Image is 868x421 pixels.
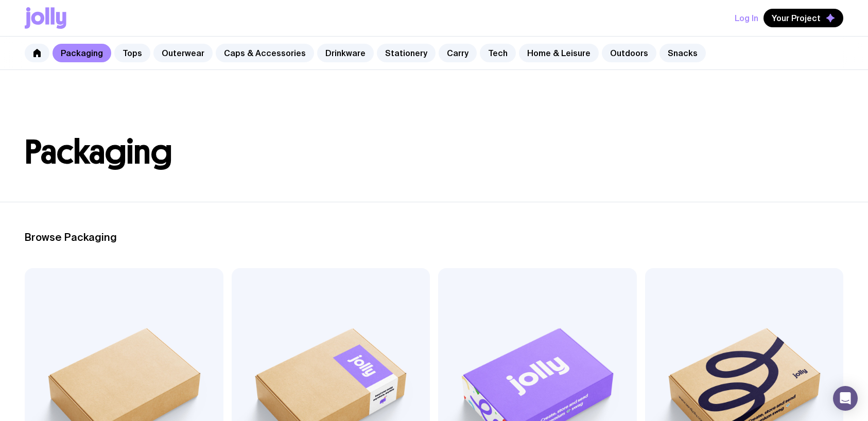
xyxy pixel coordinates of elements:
a: Carry [439,44,477,62]
a: Tops [114,44,150,62]
a: Packaging [53,44,111,62]
a: Home & Leisure [519,44,599,62]
span: Your Project [772,13,821,23]
a: Stationery [377,44,436,62]
a: Drinkware [317,44,374,62]
button: Log In [735,9,758,27]
a: Caps & Accessories [216,44,314,62]
h2: Browse Packaging [25,231,843,243]
div: Open Intercom Messenger [833,386,858,411]
button: Your Project [763,9,843,27]
a: Snacks [659,44,706,62]
h1: Packaging [25,136,843,169]
a: Tech [480,44,516,62]
a: Outdoors [602,44,656,62]
a: Outerwear [153,44,213,62]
